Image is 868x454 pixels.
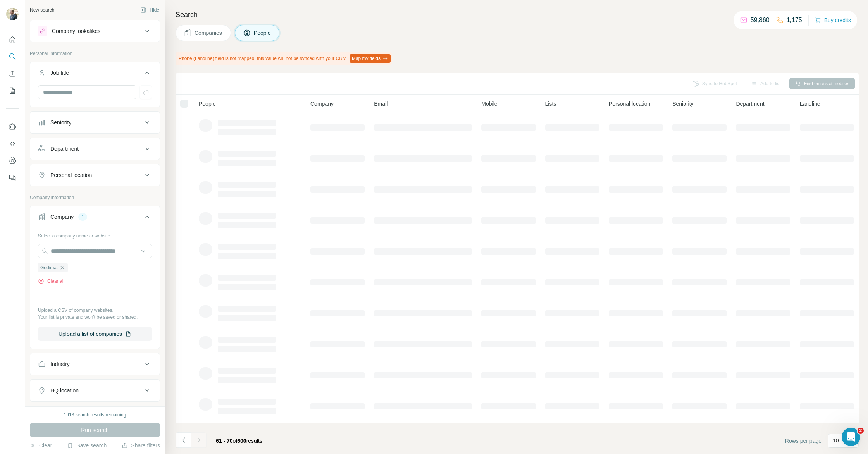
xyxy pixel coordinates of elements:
[6,84,19,98] button: My lists
[233,438,238,444] span: of
[52,27,100,35] div: Company lookalikes
[199,100,216,108] span: People
[736,100,764,108] span: Department
[40,264,58,271] span: Gedimat
[50,360,70,368] div: Industry
[30,166,160,184] button: Personal location
[30,50,160,57] p: Personal information
[30,22,160,40] button: Company lookalikes
[30,139,160,158] button: Department
[135,4,165,16] button: Hide
[842,428,860,446] iframe: Intercom live chat
[815,15,851,26] button: Buy credits
[833,437,839,444] p: 10
[30,7,54,14] div: New search
[38,278,64,285] button: Clear all
[6,50,19,64] button: Search
[216,438,233,444] span: 61 - 70
[751,15,770,25] p: 59,860
[30,442,52,449] button: Clear
[30,208,160,229] button: Company1
[254,29,272,37] span: People
[6,171,19,185] button: Feedback
[6,67,19,81] button: Enrich CSV
[50,145,79,153] div: Department
[310,100,334,108] span: Company
[6,154,19,168] button: Dashboard
[30,355,160,373] button: Industry
[787,15,802,25] p: 1,175
[30,64,160,85] button: Job title
[176,432,191,448] button: Navigate to previous page
[176,52,392,65] div: Phone (Landline) field is not mapped, this value will not be synced with your CRM
[785,437,821,445] span: Rows per page
[30,194,160,201] p: Company information
[195,29,223,37] span: Companies
[672,100,693,108] span: Seniority
[858,428,864,434] span: 2
[50,171,92,179] div: Personal location
[374,100,387,108] span: Email
[50,119,71,126] div: Seniority
[50,387,79,394] div: HQ location
[38,314,152,321] p: Your list is private and won't be saved or shared.
[38,307,152,314] p: Upload a CSV of company websites.
[50,69,69,77] div: Job title
[176,9,859,20] h4: Search
[609,100,650,108] span: Personal location
[6,137,19,151] button: Use Surfe API
[237,438,246,444] span: 600
[800,100,820,108] span: Landline
[6,33,19,46] button: Quick start
[216,438,262,444] span: results
[78,213,87,220] div: 1
[38,327,152,341] button: Upload a list of companies
[64,411,126,418] div: 1913 search results remaining
[6,120,19,134] button: Use Surfe on LinkedIn
[545,100,556,108] span: Lists
[350,54,391,63] button: Map my fields
[30,381,160,400] button: HQ location
[38,229,152,239] div: Select a company name or website
[481,100,497,108] span: Mobile
[50,213,74,221] div: Company
[122,442,160,449] button: Share filters
[67,442,107,449] button: Save search
[30,113,160,132] button: Seniority
[6,8,19,20] img: Avatar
